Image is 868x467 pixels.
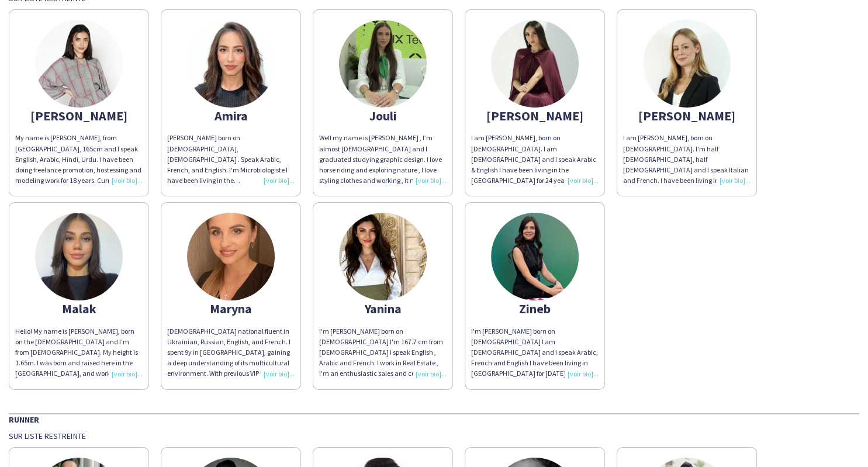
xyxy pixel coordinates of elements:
img: thumb-671b7c58dfd28.jpeg [187,213,275,300]
img: thumb-1667231339635fee6b95e01.jpeg [491,20,579,108]
img: thumb-652e711b4454b.jpeg [339,213,427,300]
img: thumb-8fa862a2-4ba6-4d8c-b812-4ab7bb08ac6d.jpg [491,213,579,300]
div: Amira [167,110,295,121]
img: thumb-670adb23170e3.jpeg [35,213,123,300]
div: Malak [15,303,143,314]
img: thumb-6582a0cdb5742.jpeg [187,20,275,108]
img: thumb-65aa2df93c2ff.jpeg [35,20,123,108]
div: Well my name is [PERSON_NAME] , I’m almost [DEMOGRAPHIC_DATA] and I graduated studying graphic de... [319,133,447,186]
div: [PERSON_NAME] born on [DEMOGRAPHIC_DATA], [DEMOGRAPHIC_DATA] . Speak Arabic, French, and English.... [167,133,295,186]
div: Sur liste restreinte [9,431,859,441]
div: Runner [9,413,859,425]
img: thumb-3d0b2553-6c45-4a29-9489-c0299c010989.jpg [339,20,427,108]
div: I'm [PERSON_NAME] born on [DEMOGRAPHIC_DATA] I am [DEMOGRAPHIC_DATA] and I speak Arabic, French a... [471,326,599,379]
div: Jouli [319,110,447,121]
div: Hello! My name is [PERSON_NAME], born on the [DEMOGRAPHIC_DATA] and I’m from [DEMOGRAPHIC_DATA]. ... [15,326,143,379]
span: I'm [PERSON_NAME] born on [DEMOGRAPHIC_DATA] I'm 167.7 cm from [DEMOGRAPHIC_DATA] I speak English... [319,327,446,452]
div: [PERSON_NAME] [15,110,143,121]
div: Yanina [319,303,447,314]
div: I am [PERSON_NAME], born on [DEMOGRAPHIC_DATA]. I'm half [DEMOGRAPHIC_DATA], half [DEMOGRAPHIC_DA... [623,133,751,186]
div: [DEMOGRAPHIC_DATA] national fluent in Ukrainian, Russian, English, and French. I spent 9y in [GEO... [167,326,295,379]
div: [PERSON_NAME] [471,110,599,121]
div: Zineb [471,303,599,314]
div: Maryna [167,303,295,314]
div: My name is [PERSON_NAME], from [GEOGRAPHIC_DATA], 165cm and I speak English, Arabic, Hindi, Urdu.... [15,133,143,186]
img: thumb-68a42ce4d990e.jpeg [643,20,731,108]
div: [PERSON_NAME] [623,110,751,121]
span: I am [PERSON_NAME], born on [DEMOGRAPHIC_DATA]. I am [DEMOGRAPHIC_DATA] and I speak Arabic & Engl... [471,133,597,195]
